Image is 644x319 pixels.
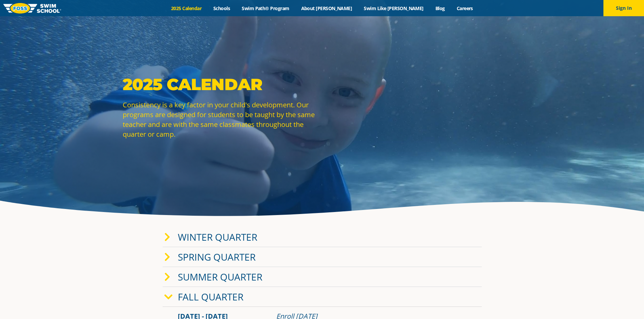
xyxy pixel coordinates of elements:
a: Swim Path® Program [236,5,295,11]
a: 2025 Calendar [165,5,208,11]
a: Careers [451,5,479,11]
p: Consistency is a key factor in your child's development. Our programs are designed for students t... [123,100,319,139]
a: Fall Quarter [178,290,243,303]
a: Blog [429,5,451,11]
a: Schools [208,5,236,11]
a: Summer Quarter [178,270,262,283]
img: FOSS Swim School Logo [3,3,61,14]
a: Spring Quarter [178,250,256,263]
strong: 2025 Calendar [123,75,262,94]
a: About [PERSON_NAME] [295,5,358,11]
a: Swim Like [PERSON_NAME] [358,5,430,11]
a: Winter Quarter [178,231,257,243]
